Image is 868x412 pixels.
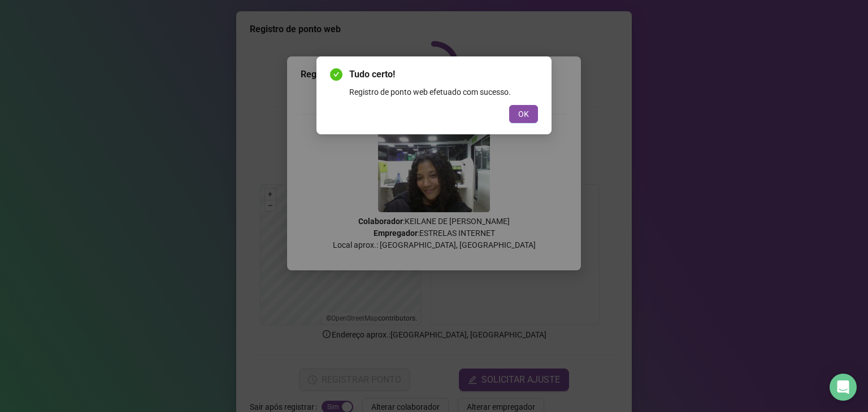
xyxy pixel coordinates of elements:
span: Tudo certo! [349,68,538,81]
button: OK [509,105,538,123]
span: check-circle [330,68,342,81]
div: Registro de ponto web efetuado com sucesso. [349,86,538,98]
span: OK [518,108,529,120]
div: Open Intercom Messenger [830,374,857,401]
